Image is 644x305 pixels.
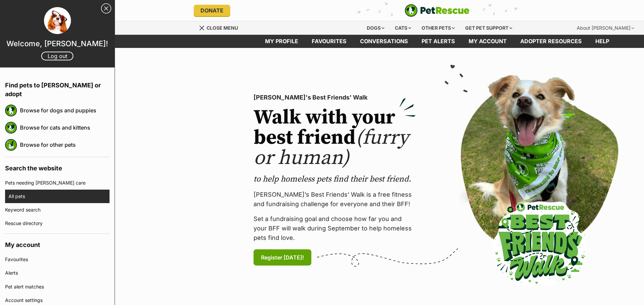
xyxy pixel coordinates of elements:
[417,21,459,35] div: Other pets
[5,280,110,294] a: Pet alert matches
[514,35,589,48] a: Adopter resources
[5,122,17,134] img: petrescue logo
[44,7,71,34] img: profile image
[41,52,73,60] a: Log out
[261,253,304,261] span: Register [DATE]!
[362,21,389,35] div: Dogs
[20,103,110,117] a: Browse for dogs and puppies
[460,21,517,35] div: Get pet support
[5,217,110,230] a: Rescue directory
[305,35,353,48] a: Favourites
[194,5,230,16] a: Donate
[8,190,110,203] a: All pets
[101,3,111,13] a: Close Sidebar
[254,108,416,168] h2: Walk with your best friend
[5,74,110,102] h4: Find pets to [PERSON_NAME] or adopt
[20,120,110,135] a: Browse for cats and kittens
[5,234,110,253] h4: My account
[258,35,305,48] a: My profile
[405,4,470,17] img: logo-e224e6f780fb5917bec1dbf3a21bbac754714ae5b6737aabdf751b685950b380.svg
[5,176,110,190] a: Pets needing [PERSON_NAME] care
[5,253,110,266] a: Favourites
[254,190,416,209] p: [PERSON_NAME]’s Best Friends' Walk is a free fitness and fundraising challenge for everyone and t...
[5,266,110,280] a: Alerts
[5,203,110,217] a: Keyword search
[254,214,416,243] p: Set a fundraising goal and choose how far you and your BFF will walk during September to help hom...
[254,93,416,102] p: [PERSON_NAME]'s Best Friends' Walk
[254,125,409,171] span: (furry or human)
[462,35,514,48] a: My account
[254,174,416,185] p: to help homeless pets find their best friend.
[353,35,415,48] a: conversations
[589,35,616,48] a: Help
[254,249,311,266] a: Register [DATE]!
[5,105,17,116] img: petrescue logo
[415,35,462,48] a: Pet alerts
[572,21,639,35] div: About [PERSON_NAME]
[207,25,238,31] span: Close menu
[390,21,416,35] div: Cats
[199,21,243,33] a: Menu
[20,138,110,152] a: Browse for other pets
[5,139,17,151] img: petrescue logo
[5,157,110,176] h4: Search the website
[405,4,470,17] a: PetRescue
